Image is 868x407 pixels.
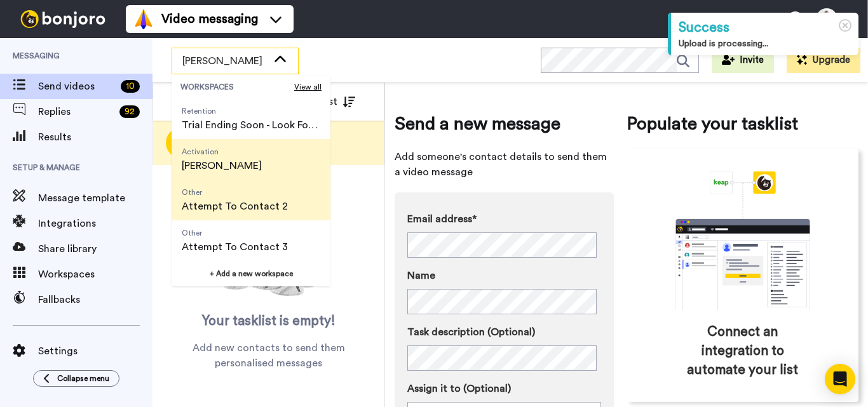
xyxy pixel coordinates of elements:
[38,79,116,94] span: Send videos
[38,190,153,206] span: Message template
[180,82,294,92] span: WORKSPACES
[182,228,288,238] span: Other
[182,199,288,214] span: Attempt To Contact 2
[33,370,119,387] button: Collapse menu
[182,117,320,133] span: Trial Ending Soon - Look Forward to Working with you.
[407,211,601,227] label: Email address*
[133,9,154,29] img: vm-color.svg
[627,111,858,137] span: Populate your tasklist
[712,48,774,73] button: Invite
[15,10,111,28] img: bj-logo-header-white.svg
[38,267,153,282] span: Workspaces
[407,381,601,396] label: Assign it to (Optional)
[182,239,288,255] span: Attempt To Contact 3
[679,37,851,50] div: Upload is processing...
[395,149,614,180] span: Add someone's contact details to send them a video message
[182,147,262,157] span: Activation
[38,130,153,145] span: Results
[681,323,804,380] span: Connect an integration to automate your list
[121,80,140,93] div: 10
[38,292,153,307] span: Fallbacks
[294,82,322,92] span: View all
[648,171,838,310] div: animation
[172,340,365,371] span: Add new contacts to send them personalised messages
[172,261,330,286] button: + Add a new workspace
[182,187,288,197] span: Other
[182,53,268,69] span: [PERSON_NAME]
[161,10,258,28] span: Video messaging
[202,312,336,331] span: Your tasklist is empty!
[825,364,855,394] div: Open Intercom Messenger
[57,373,109,384] span: Collapse menu
[38,216,153,231] span: Integrations
[38,104,114,119] span: Replies
[407,324,601,340] label: Task description (Optional)
[119,105,140,118] div: 92
[38,344,153,359] span: Settings
[182,106,320,116] span: Retention
[395,111,614,137] span: Send a new message
[787,48,860,73] button: Upgrade
[407,268,435,283] span: Name
[38,241,153,257] span: Share library
[679,18,851,37] div: Success
[182,158,262,173] span: [PERSON_NAME]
